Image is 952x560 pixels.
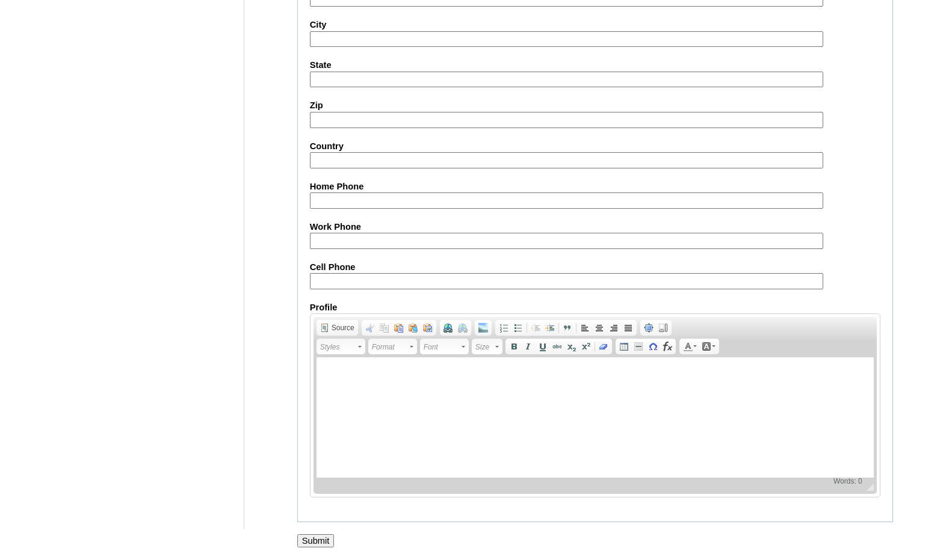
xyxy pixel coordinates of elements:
a: Decrease Indent [528,321,543,334]
a: Insert/Remove Bulleted List [511,321,525,334]
a: Center [592,321,607,334]
a: Increase Indent [543,321,557,334]
label: Cell Phone [310,261,880,274]
a: Insert Special Character [646,340,660,353]
a: Add Image [476,321,490,334]
a: Insert Equation [660,340,675,353]
label: Home Phone [310,180,880,193]
a: Show Blocks [656,321,670,334]
a: Strike Through [550,340,564,353]
span: Resize [859,484,874,491]
a: Size [472,339,502,354]
a: Remove Format [596,340,611,353]
a: Italic [521,340,536,353]
a: Underline [536,340,550,353]
a: Insert/Remove Numbered List [496,321,511,334]
span: Styles [320,340,356,354]
a: Justify [621,321,635,334]
input: Submit [297,534,335,547]
a: Align Left [578,321,592,334]
a: Paste as plain text [406,321,421,334]
a: Text Color [681,340,699,353]
a: Align Right [607,321,621,334]
a: Format [368,339,417,354]
a: Subscript [564,340,579,353]
a: Unlink [456,321,470,334]
a: Bold [507,340,521,353]
span: Font [424,340,460,354]
label: State [310,59,880,72]
span: Words: 0 [831,476,865,485]
span: Size [475,340,493,354]
span: Format [372,340,408,354]
a: Styles [317,339,365,354]
iframe: Rich Text Editor, AboutMe [317,357,874,478]
a: Background Color [699,340,718,353]
a: Paste [392,321,406,334]
a: Table [617,340,631,353]
div: Statistics [831,476,865,485]
a: Superscript [579,340,593,353]
a: Link [441,321,456,334]
a: Font [420,339,469,354]
a: Insert Horizontal Line [631,340,646,353]
a: Cut [363,321,377,334]
a: Copy [377,321,392,334]
label: Zip [310,99,880,112]
a: Paste from Word [421,321,435,334]
a: Source [318,321,357,334]
label: Country [310,140,880,153]
a: Maximize [641,321,656,334]
label: Profile [310,301,880,314]
label: Work Phone [310,221,880,233]
label: City [310,19,880,31]
span: Source [330,323,354,333]
a: Block Quote [560,321,575,334]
